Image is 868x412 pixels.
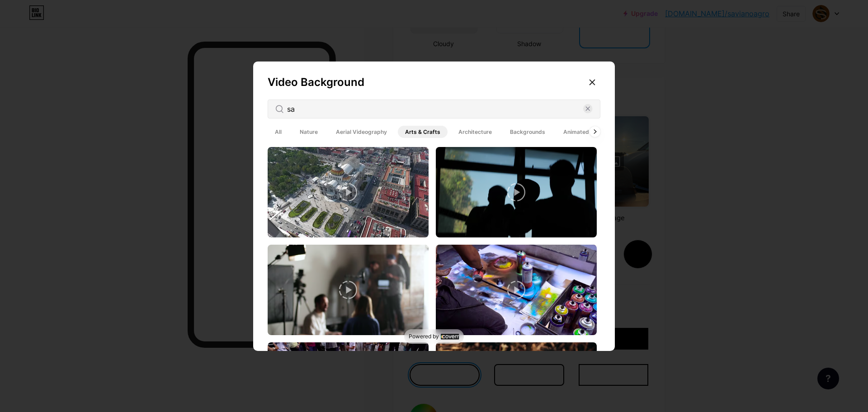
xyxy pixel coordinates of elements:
[398,126,448,138] span: Arts & Crafts
[451,126,499,138] span: Architecture
[287,104,583,114] input: Search Videos
[556,126,596,138] span: Animated
[292,126,325,138] span: Nature
[329,126,394,138] span: Aerial Videography
[268,76,364,89] span: Video Background
[268,126,289,138] span: All
[503,126,552,138] span: Backgrounds
[409,333,439,340] span: Powered by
